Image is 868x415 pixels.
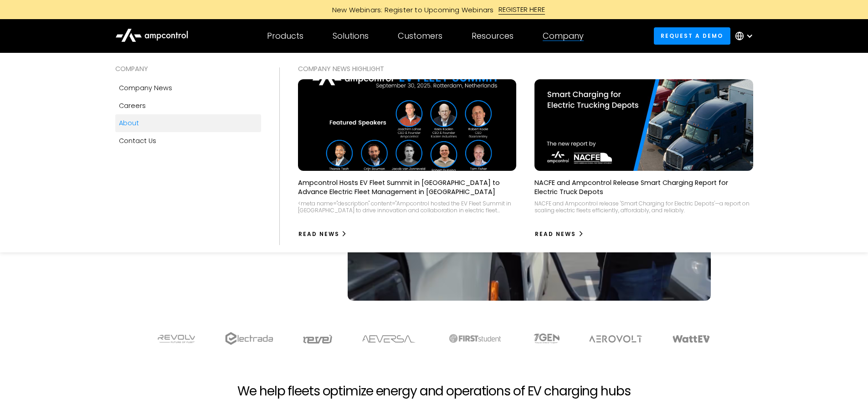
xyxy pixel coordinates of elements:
a: Read News [534,227,584,241]
div: <meta name="description" content="Ampcontrol hosted the EV Fleet Summit in [GEOGRAPHIC_DATA] to d... [298,200,517,214]
a: Company news [115,79,261,97]
div: Customers [398,31,442,41]
div: Read News [298,230,339,238]
div: NACFE and Ampcontrol release 'Smart Charging for Electric Depots'—a report on scaling electric fl... [534,200,753,214]
div: Company news [119,83,172,93]
div: Resources [472,31,514,41]
a: Careers [115,97,261,114]
a: Read News [298,227,348,241]
a: New Webinars: Register to Upcoming WebinarsREGISTER HERE [229,5,639,15]
div: Products [267,31,303,41]
div: About [119,118,139,128]
img: WattEV logo [672,335,710,343]
div: REGISTER HERE [498,5,545,15]
div: Contact Us [119,136,156,146]
div: COMPANY [115,64,261,74]
div: Read News [535,230,576,238]
a: About [115,114,261,132]
div: New Webinars: Register to Upcoming Webinars [323,5,498,15]
p: Ampcontrol Hosts EV Fleet Summit in [GEOGRAPHIC_DATA] to Advance Electric Fleet Management in [GE... [298,178,517,196]
div: Company [543,31,584,41]
h2: We help fleets optimize energy and operations of EV charging hubs [237,384,630,399]
a: Request a demo [654,27,730,44]
div: Solutions [333,31,369,41]
p: NACFE and Ampcontrol Release Smart Charging Report for Electric Truck Depots [534,178,753,196]
div: COMPANY NEWS Highlight [298,64,753,74]
a: Contact Us [115,132,261,149]
img: electrada logo [225,332,273,345]
div: Careers [119,101,146,111]
img: Aerovolt Logo [589,335,643,343]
